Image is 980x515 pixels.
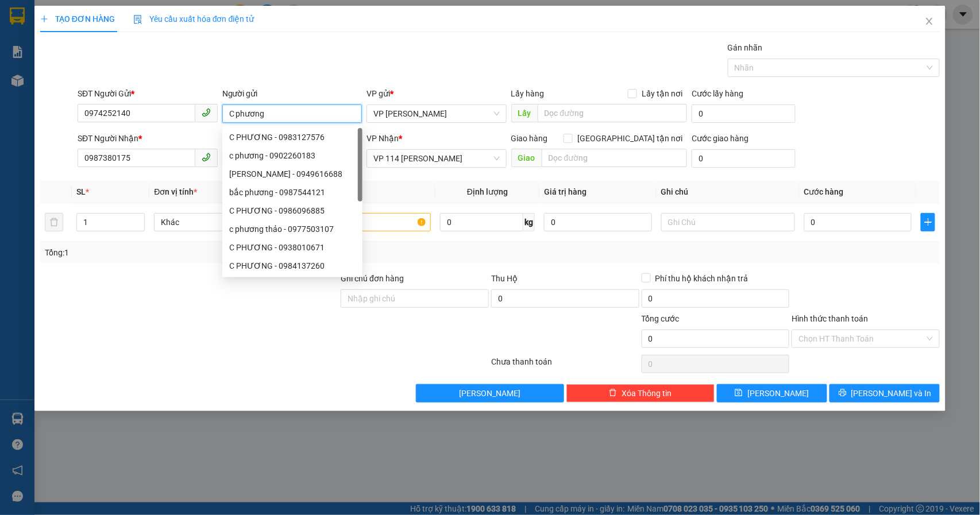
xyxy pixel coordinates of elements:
[804,187,844,196] span: Cước hàng
[460,387,521,400] span: [PERSON_NAME]
[542,149,687,167] input: Dọc đường
[651,272,753,285] span: Phí thu hộ khách nhận trả
[609,389,617,398] span: delete
[366,134,399,143] span: VP Nhận
[490,355,641,375] div: Chưa thanh toán
[692,89,743,98] label: Cước lấy hàng
[222,257,362,275] div: C PHƯƠNG - 0984137260
[40,14,115,24] span: TẠO ĐƠN HÀNG
[921,218,935,227] span: plus
[851,387,932,400] span: [PERSON_NAME] và In
[467,187,508,196] span: Định lượng
[202,153,211,162] span: phone
[161,214,281,231] span: Khác
[692,134,748,143] label: Cước giao hàng
[839,389,847,398] span: printer
[511,89,545,98] span: Lấy hàng
[132,214,144,222] span: Increase Value
[341,289,489,308] input: Ghi chú đơn hàng
[511,134,548,143] span: Giao hàng
[135,215,142,222] span: up
[566,384,715,402] button: deleteXóa Thông tin
[297,213,431,231] input: VD: Bàn, Ghế
[642,314,680,323] span: Tổng cước
[229,186,356,199] div: bắc phương - 0987544121
[222,220,362,238] div: c phương thảo - 0977503107
[229,260,356,272] div: C PHƯƠNG - 0984137260
[511,149,542,167] span: Giao
[222,146,362,165] div: c phương - 0902260183
[792,314,868,323] label: Hình thức thanh toán
[133,14,254,24] span: Yêu cầu xuất hóa đơn điện tử
[222,165,362,183] div: Nguyễn Ngọc Phương - 0949616688
[229,223,356,235] div: c phương thảo - 0977503107
[416,384,564,402] button: [PERSON_NAME]
[829,384,940,402] button: printer[PERSON_NAME] và In
[229,241,356,254] div: C PHƯƠNG - 0938010671
[154,187,197,196] span: Đơn vị tính
[229,204,356,217] div: C PHƯƠNG - 0986096885
[229,131,356,144] div: C PHƯƠNG - 0983127576
[661,213,795,231] input: Ghi Chú
[921,213,935,231] button: plus
[373,150,500,167] span: VP 114 Trần Nhật Duật
[523,213,535,231] span: kg
[747,387,809,400] span: [PERSON_NAME]
[229,168,356,180] div: [PERSON_NAME] - 0949616688
[692,104,796,123] input: Cước lấy hàng
[717,384,827,402] button: save[PERSON_NAME]
[657,181,800,203] th: Ghi chú
[78,132,218,145] div: SĐT Người Nhận
[222,128,362,146] div: C PHƯƠNG - 0983127576
[491,274,518,283] span: Thu Hộ
[222,238,362,257] div: C PHƯƠNG - 0938010671
[133,15,142,24] img: icon
[40,15,48,23] span: plus
[925,17,934,26] span: close
[637,87,687,100] span: Lấy tận nơi
[544,213,652,231] input: 0
[78,87,218,100] div: SĐT Người Gửi
[135,223,142,230] span: down
[222,202,362,220] div: C PHƯƠNG - 0986096885
[222,183,362,202] div: bắc phương - 0987544121
[132,222,144,231] span: Decrease Value
[692,149,796,168] input: Cước giao hàng
[735,389,743,398] span: save
[341,274,404,283] label: Ghi chú đơn hàng
[229,149,356,162] div: c phương - 0902260183
[373,105,500,122] span: VP Bảo Hà
[76,187,86,196] span: SL
[45,213,63,231] button: delete
[45,246,379,259] div: Tổng: 1
[511,104,538,122] span: Lấy
[622,387,672,400] span: Xóa Thông tin
[222,87,362,100] div: Người gửi
[202,108,211,117] span: phone
[728,43,763,52] label: Gán nhãn
[913,6,946,38] button: Close
[573,132,687,145] span: [GEOGRAPHIC_DATA] tận nơi
[544,187,587,196] span: Giá trị hàng
[538,104,687,122] input: Dọc đường
[366,87,507,100] div: VP gửi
